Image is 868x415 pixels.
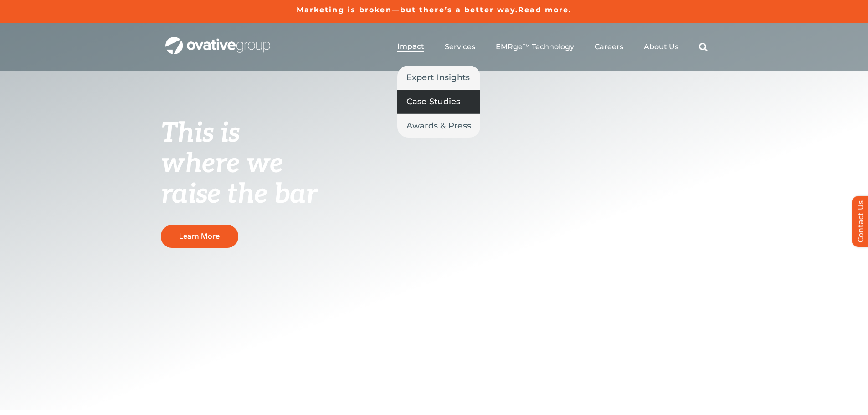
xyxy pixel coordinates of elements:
span: Learn More [179,232,220,241]
span: Expert Insights [406,71,470,84]
a: About Us [644,42,678,51]
a: EMRge™ Technology [496,42,574,51]
span: This is [161,117,240,150]
a: Impact [397,42,424,52]
a: OG_Full_horizontal_WHT [165,36,270,45]
span: Impact [397,42,424,51]
a: Case Studies [397,90,481,113]
a: Read more. [518,5,571,14]
span: Case Studies [406,95,461,108]
a: Careers [595,42,623,51]
a: Services [445,42,475,51]
span: where we raise the bar [161,148,317,211]
a: Search [699,42,708,51]
a: Expert Insights [397,66,481,89]
a: Awards & Press [397,114,481,138]
nav: Menu [397,32,708,61]
span: Awards & Press [406,119,472,132]
a: Marketing is broken—but there’s a better way. [297,5,519,14]
a: Learn More [161,225,238,247]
